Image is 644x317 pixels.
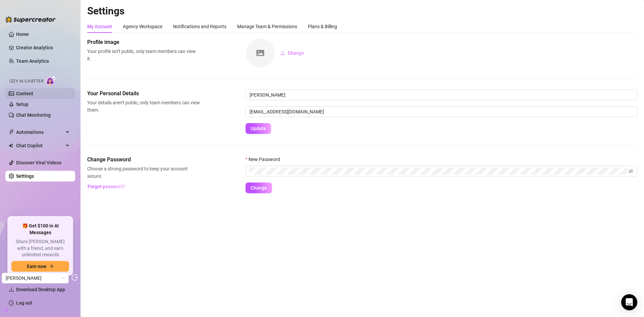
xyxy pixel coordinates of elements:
a: Content [16,91,33,96]
span: Chat Copilot [16,140,64,151]
button: Change [246,182,272,193]
span: Your profile isn’t public, only team members can view it. [87,48,200,62]
input: Enter name [246,90,637,100]
span: Change [251,185,267,191]
span: 🎁 Get $100 in AI Messages [11,223,69,236]
span: Izzy AI Chatter [9,78,43,85]
div: Plans & Billing [308,23,337,30]
label: New Password [246,156,284,163]
span: Download Desktop App [16,287,65,292]
span: download [9,287,14,292]
span: Forgot password? [88,184,125,189]
span: Profile image [87,38,200,46]
span: logout [71,274,78,281]
a: Setup [16,102,29,107]
span: build [3,308,8,312]
input: Enter new email [246,106,637,117]
span: eye-invisible [629,169,633,173]
button: Earn nowarrow-right [11,261,69,272]
a: Team Analytics [16,58,49,64]
a: Creator Analytics [16,42,70,53]
div: Open Intercom Messenger [621,294,637,310]
span: Your Personal Details [87,90,200,98]
span: Change Password [87,156,200,164]
span: thunderbolt [9,129,14,135]
img: Chat Copilot [9,143,13,148]
button: Change [275,48,310,58]
span: Earn now [27,264,46,269]
span: Your details aren’t public, only team members can view them. [87,99,200,114]
img: logo-BBDzfeDw.svg [5,16,56,23]
div: Manage Team & Permissions [237,23,297,30]
span: arrow-right [49,264,54,269]
a: Settings [16,173,34,179]
h2: Settings [87,5,637,17]
span: Choose a strong password to keep your account secure. [87,165,200,180]
span: Update [251,126,266,131]
button: Update [246,123,271,134]
span: Share [PERSON_NAME] with a friend, and earn unlimited rewards [11,239,69,258]
img: square-placeholder.png [246,39,275,67]
span: upload [280,51,285,55]
a: Discover Viral Videos [16,160,61,165]
input: New Password [250,167,627,175]
div: Agency Workspace [123,23,162,30]
button: Forgot password? [87,181,125,192]
span: Lulu Stevens [6,273,65,283]
img: AI Chatter [46,75,56,85]
div: My Account [87,23,112,30]
a: Chat Monitoring [16,112,51,118]
span: Change [288,50,304,56]
span: Automations [16,127,64,138]
a: Home [16,32,29,37]
a: Log out [16,300,32,306]
div: Notifications and Reports [173,23,226,30]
